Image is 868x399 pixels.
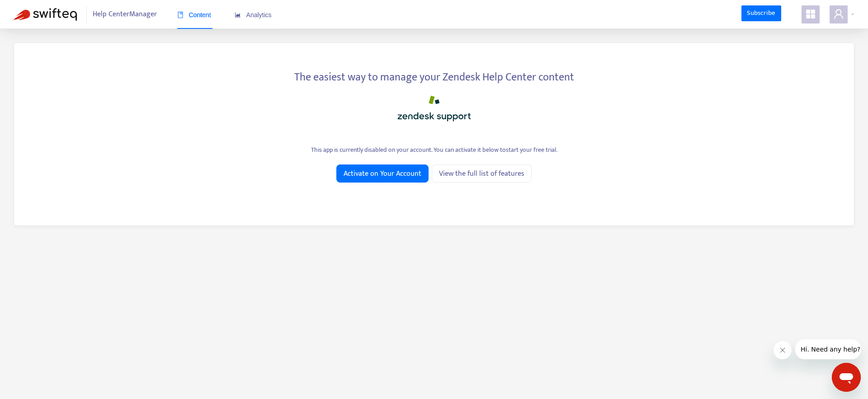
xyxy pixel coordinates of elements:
[177,12,184,18] span: book
[741,5,781,22] a: Subscribe
[833,9,844,19] span: user
[235,11,272,19] span: Analytics
[832,363,861,392] iframe: Button to launch messaging window
[28,66,840,85] div: The easiest way to manage your Zendesk Help Center content
[93,6,157,23] span: Help Center Manager
[439,168,524,179] span: View the full list of features
[14,8,77,21] img: Swifteq
[336,164,429,183] button: Activate on Your Account
[432,164,532,183] a: View the full list of features
[28,145,840,155] div: This app is currently disabled on your account. You can activate it below to start your free trial .
[795,339,861,359] iframe: Message from company
[389,92,479,125] img: zendesk_support_logo.png
[177,11,211,19] span: Content
[344,168,421,179] span: Activate on Your Account
[805,9,816,19] span: appstore
[774,341,792,359] iframe: Close message
[235,12,241,18] span: area-chart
